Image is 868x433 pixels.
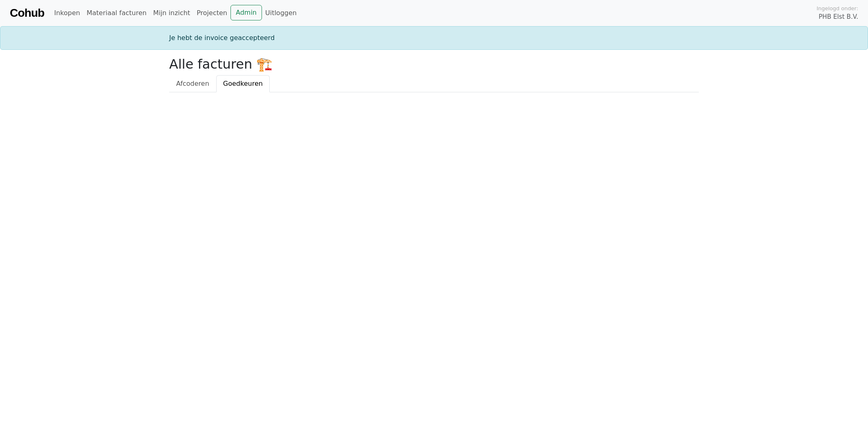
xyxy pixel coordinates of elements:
[230,5,262,20] a: Admin
[216,75,270,92] a: Goedkeuren
[819,12,858,22] span: PHB Elst B.V.
[223,80,263,87] span: Goedkeuren
[164,33,704,43] div: Je hebt de invoice geaccepteerd
[150,5,194,21] a: Mijn inzicht
[262,5,300,21] a: Uitloggen
[169,75,216,92] a: Afcoderen
[817,4,858,12] span: Ingelogd onder:
[176,80,209,87] span: Afcoderen
[169,56,699,72] h2: Alle facturen 🏗️
[10,3,44,23] a: Cohub
[83,5,150,21] a: Materiaal facturen
[51,5,83,21] a: Inkopen
[193,5,230,21] a: Projecten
